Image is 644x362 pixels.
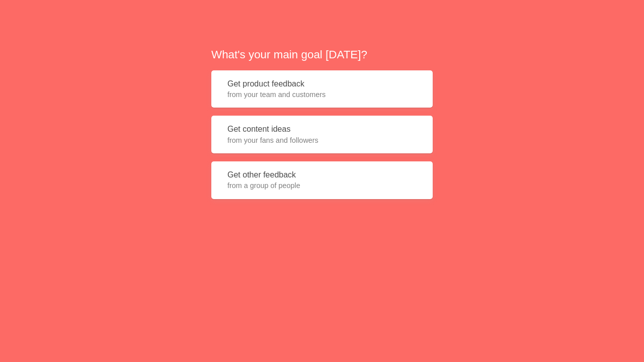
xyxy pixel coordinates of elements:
button: Get content ideasfrom your fans and followers [211,116,433,153]
span: from a group of people [227,180,417,191]
button: Get other feedbackfrom a group of people [211,161,433,199]
span: from your team and customers [227,89,417,100]
span: from your fans and followers [227,135,417,145]
h2: What's your main goal [DATE]? [211,47,433,62]
button: Get product feedbackfrom your team and customers [211,70,433,108]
